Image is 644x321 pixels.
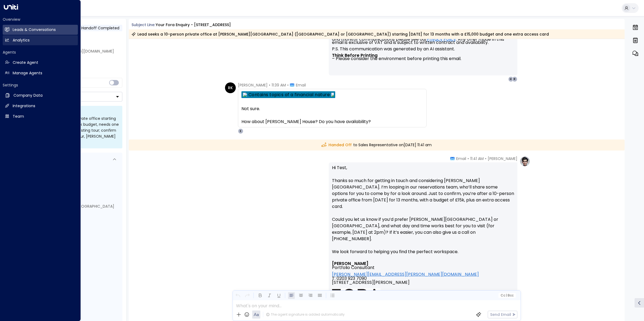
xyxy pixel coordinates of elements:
a: Leads & Conversations [3,25,78,35]
span: [PERSON_NAME] [488,156,517,161]
div: to Sales Representative on [DATE] 11:41 am [129,139,625,151]
div: How about [PERSON_NAME] House? Do you have availability? [241,118,423,125]
span: T: 0203 923 7090 [332,276,367,280]
font: [PERSON_NAME] [332,260,368,267]
h2: Agents [3,50,78,55]
a: Manage Agents [3,68,78,78]
div: The agent signature is added automatically [266,312,345,317]
img: Contains topics of a financial nature [331,93,334,97]
span: Email [296,82,306,88]
h2: Leads & Conversations [13,27,56,33]
span: 11:39 AM [272,82,286,88]
div: Lead seeks a 10-person private office at [PERSON_NAME][GEOGRAPHIC_DATA] ([GEOGRAPHIC_DATA] or [GE... [131,32,549,37]
h2: Company Data [13,93,43,98]
a: Integrations [3,101,78,111]
img: AIorK4ysLkpAD1VLoJghiceWoVRmgk1XU2vrdoLkeDLGAFfv_vh6vnfJOA1ilUWLDOVq3gZTs86hLsHm3vG- [332,288,380,301]
h2: Manage Agents [13,70,42,76]
div: RK [225,82,236,93]
p: Hi Test, Thanks so much for getting in touch and considering [PERSON_NAME][GEOGRAPHIC_DATA]. I’m ... [332,165,514,261]
div: H [508,76,514,82]
span: 11:41 AM [470,156,484,161]
img: Contains topics of a financial nature [243,93,247,97]
a: Analytics [3,35,78,45]
span: [PERSON_NAME] [238,82,268,88]
div: R [512,76,517,82]
span: | [506,294,507,297]
span: • [485,156,486,161]
span: Email [456,156,466,161]
h2: Settings [3,82,78,88]
button: Redo [244,292,251,299]
a: Contains topics of a financial nature [248,93,330,97]
div: Your Fora Enquiry - [STREET_ADDRESS] [156,22,231,28]
span: Handed Off [321,142,352,148]
span: • [287,82,289,88]
h2: Integrations [13,103,35,109]
h2: Create Agent [13,60,38,65]
div: Not sure. [241,106,423,112]
span: Portfolio Consultant [332,266,375,270]
a: [PERSON_NAME][EMAIL_ADDRESS][PERSON_NAME][DOMAIN_NAME] [332,272,479,276]
img: profile-logo.png [520,156,530,167]
h2: Analytics [13,37,30,43]
div: E [238,128,243,134]
button: Undo [234,292,241,299]
span: [STREET_ADDRESS][PERSON_NAME] [332,280,410,288]
h2: Overview [3,17,78,22]
span: Handoff Completed [81,25,119,31]
button: Cc|Bcc [498,293,515,298]
h2: Team [13,114,24,119]
a: Create Agent [3,58,78,68]
span: Subject Line: [131,22,155,27]
a: Company Data [3,90,78,100]
span: Cc Bcc [500,294,513,297]
strong: Think Before Printing [332,52,378,58]
span: • [468,156,469,161]
a: Team [3,111,78,121]
span: • [269,82,270,88]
